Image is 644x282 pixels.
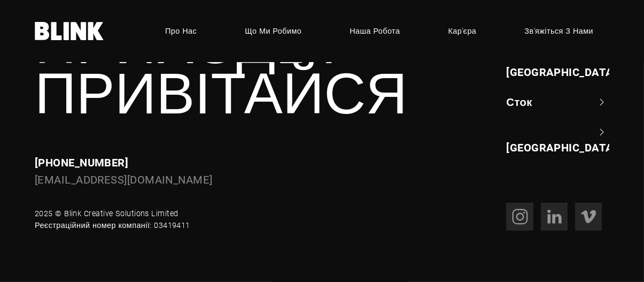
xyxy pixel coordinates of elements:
[448,26,476,36] font: Кар'єра
[165,26,197,36] font: Про нас
[35,172,213,186] a: [EMAIL_ADDRESS][DOMAIN_NAME]
[350,26,400,36] font: Наша робота
[35,208,179,218] font: 2025 © Blink Creative Solutions Limited
[432,15,492,47] a: Кар'єра
[35,61,407,127] font: привітайся
[506,49,609,80] a: [GEOGRAPHIC_DATA]
[506,125,609,155] a: [GEOGRAPHIC_DATA]
[524,26,593,36] font: Зв'яжіться з нами
[35,22,104,40] a: Дім
[506,65,617,79] font: [GEOGRAPHIC_DATA]
[229,15,317,47] a: Що ми робимо
[506,140,617,154] font: [GEOGRAPHIC_DATA]
[35,220,190,230] font: Реєстраційний номер компанії: 03419411
[506,94,609,109] a: Сток
[508,15,609,47] a: Зв'яжіться з нами
[506,95,532,109] font: Сток
[35,155,128,169] a: [PHONE_NUMBER]
[333,15,416,47] a: Наша робота
[149,15,213,47] a: Про нас
[245,26,301,36] font: Що ми робимо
